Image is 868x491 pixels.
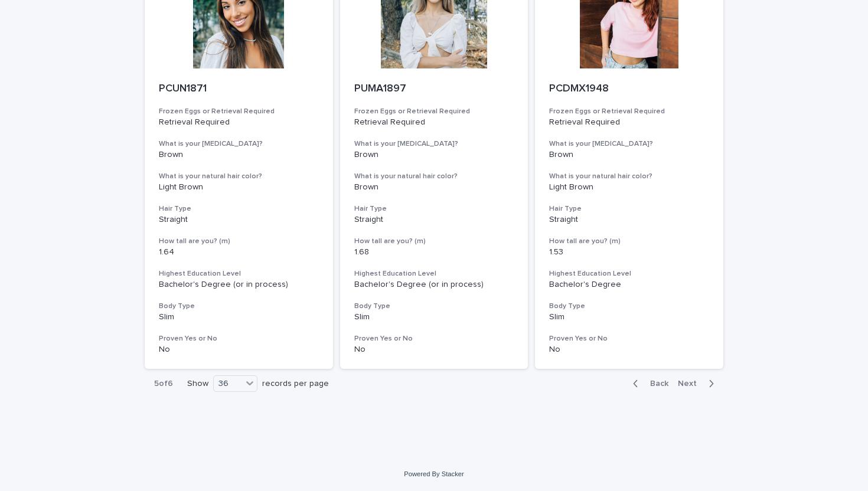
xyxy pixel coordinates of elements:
p: PCDMX1948 [549,83,709,96]
h3: Proven Yes or No [549,334,709,343]
p: No [159,345,319,355]
h3: What is your natural hair color? [354,172,514,181]
span: Back [643,379,668,388]
span: Next [678,379,704,388]
p: Brown [159,150,319,160]
p: Straight [159,215,319,225]
h3: Highest Education Level [354,269,514,279]
h3: What is your [MEDICAL_DATA]? [159,139,319,149]
p: records per page [262,379,329,389]
p: Bachelor's Degree (or in process) [159,280,319,290]
h3: How tall are you? (m) [549,237,709,246]
h3: Frozen Eggs or Retrieval Required [549,107,709,116]
h3: Frozen Eggs or Retrieval Required [354,107,514,116]
h3: How tall are you? (m) [354,237,514,246]
p: Slim [354,312,514,322]
h3: Hair Type [354,204,514,214]
p: Retrieval Required [159,117,319,127]
h3: Highest Education Level [159,269,319,279]
h3: What is your [MEDICAL_DATA]? [354,139,514,149]
p: Bachelor's Degree (or in process) [354,280,514,290]
p: Retrieval Required [549,117,709,127]
h3: Proven Yes or No [354,334,514,343]
p: Brown [354,150,514,160]
p: 1.68 [354,247,514,257]
h3: What is your natural hair color? [159,172,319,181]
p: Retrieval Required [354,117,514,127]
p: No [354,345,514,355]
p: 5 of 6 [145,369,182,398]
h3: Hair Type [159,204,319,214]
h3: What is your [MEDICAL_DATA]? [549,139,709,149]
h3: Hair Type [549,204,709,214]
h3: Highest Education Level [549,269,709,279]
h3: Body Type [549,302,709,311]
h3: What is your natural hair color? [549,172,709,181]
p: PUMA1897 [354,83,514,96]
h3: Proven Yes or No [159,334,319,343]
p: 1.64 [159,247,319,257]
button: Back [624,378,673,389]
p: Slim [159,312,319,322]
p: Straight [549,215,709,225]
h3: Frozen Eggs or Retrieval Required [159,107,319,116]
p: Brown [354,182,514,192]
p: Light Brown [549,182,709,192]
button: Next [673,378,723,389]
p: Show [187,379,208,389]
h3: Body Type [354,302,514,311]
p: Bachelor's Degree [549,280,709,290]
p: PCUN1871 [159,83,319,96]
h3: How tall are you? (m) [159,237,319,246]
a: Powered By Stacker [404,470,464,477]
p: No [549,345,709,355]
p: Brown [549,150,709,160]
div: 36 [214,378,242,390]
h3: Body Type [159,302,319,311]
p: 1.53 [549,247,709,257]
p: Straight [354,215,514,225]
p: Slim [549,312,709,322]
p: Light Brown [159,182,319,192]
